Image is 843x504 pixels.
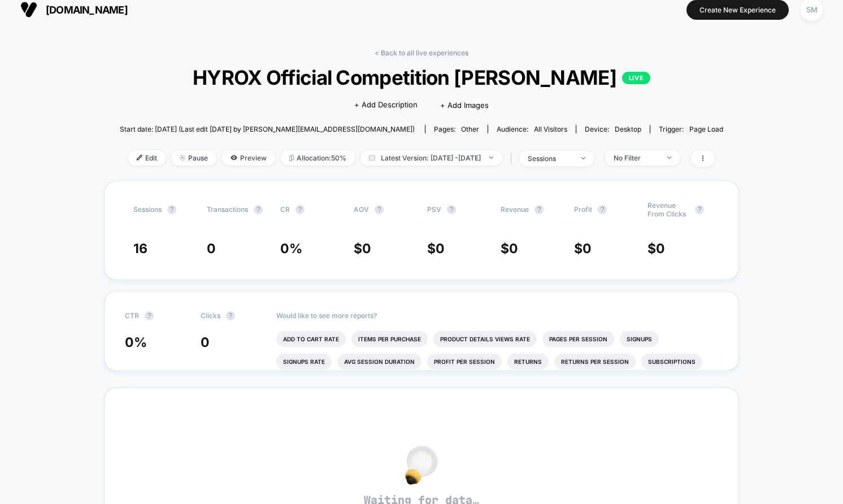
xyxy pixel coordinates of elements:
span: Page Load [689,125,723,133]
span: $ [574,241,592,257]
img: end [667,157,671,159]
span: Preview [222,150,275,166]
div: Audience: [497,125,567,133]
span: Edit [128,150,166,166]
span: 0 [207,241,216,257]
span: Start date: [DATE] (Last edit [DATE] by [PERSON_NAME][EMAIL_ADDRESS][DOMAIN_NAME]) [120,125,415,133]
span: 0 [583,241,592,257]
li: Profit Per Session [427,354,502,370]
button: ? [296,205,305,214]
span: $ [354,241,371,257]
button: ? [535,205,544,214]
a: < Back to all live experiences [375,49,468,57]
span: Sessions [133,205,162,214]
img: calendar [369,155,375,160]
img: end [180,155,185,160]
span: Revenue From Clicks [648,201,689,218]
img: rebalance [289,155,294,161]
div: Pages: [434,125,479,133]
li: Add To Cart Rate [276,331,346,347]
button: ? [695,205,704,214]
span: Clicks [201,311,220,320]
p: LIVE [622,72,650,84]
li: Returns [507,354,549,370]
img: no_data [405,445,438,485]
img: end [489,157,493,159]
p: Would like to see more reports? [276,311,719,320]
button: ? [145,311,154,320]
span: + Add Images [440,101,489,110]
span: AOV [354,205,369,214]
span: $ [648,241,665,257]
div: Trigger: [659,125,723,133]
span: Pause [171,150,216,166]
span: Device: [576,125,650,133]
span: | [507,150,519,167]
li: Signups [620,331,659,347]
li: Product Details Views Rate [433,331,537,347]
button: ? [167,205,176,214]
span: HYROX Official Competition [PERSON_NAME] [150,66,693,89]
button: ? [375,205,384,214]
button: ? [447,205,456,214]
span: All Visitors [534,125,567,133]
span: 0 [201,334,210,350]
span: 0 % [125,334,147,350]
span: 0 [656,241,665,257]
span: Profit [574,205,592,214]
img: end [581,157,585,159]
div: No Filter [614,154,659,162]
img: edit [137,155,142,160]
span: Transactions [207,205,248,214]
span: 0 [509,241,518,257]
span: [DOMAIN_NAME] [46,4,128,16]
span: 0 [436,241,445,257]
span: 0 [362,241,371,257]
span: 0 % [280,241,302,257]
button: [DOMAIN_NAME] [17,1,131,19]
button: ? [254,205,263,214]
button: ? [598,205,607,214]
li: Items Per Purchase [351,331,428,347]
span: 16 [133,241,147,257]
button: ? [226,311,235,320]
img: Visually logo [20,1,37,18]
span: $ [427,241,445,257]
span: CTR [125,311,139,320]
li: Avg Session Duration [337,354,421,370]
span: + Add Description [354,99,418,111]
li: Pages Per Session [542,331,614,347]
div: sessions [528,154,573,163]
span: Revenue [501,205,529,214]
span: other [461,125,479,133]
span: Allocation: 50% [281,150,355,166]
span: CR [280,205,290,214]
li: Subscriptions [641,354,702,370]
span: desktop [615,125,641,133]
li: Signups Rate [276,354,332,370]
span: PSV [427,205,441,214]
span: $ [501,241,518,257]
span: Latest Version: [DATE] - [DATE] [360,150,502,166]
li: Returns Per Session [554,354,636,370]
